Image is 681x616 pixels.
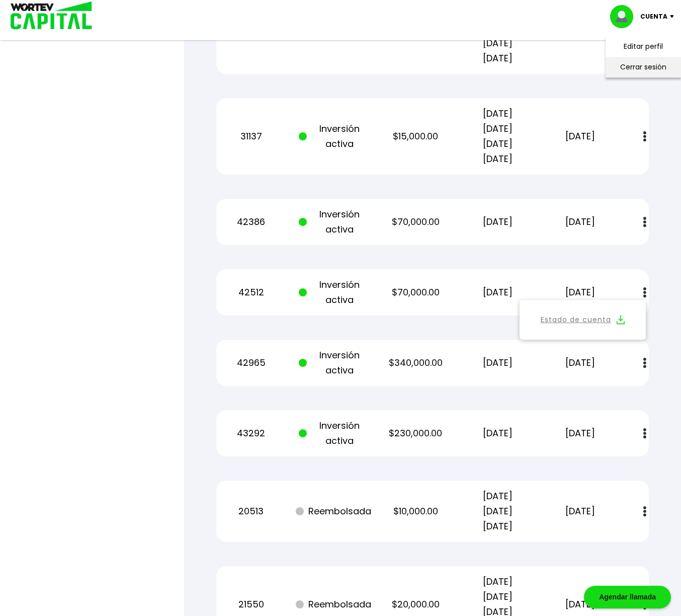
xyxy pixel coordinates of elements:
p: [DATE] [545,504,615,519]
p: Inversión activa [299,277,368,307]
button: Estado de cuenta [526,306,640,334]
p: Reembolsada [299,597,368,612]
p: 21550 [216,597,286,612]
p: 42386 [216,214,286,229]
p: [DATE] [545,214,615,229]
img: icon-down [667,15,681,18]
div: Agendar llamada [584,586,671,608]
p: [DATE] [545,129,615,144]
p: [DATE] [545,597,615,612]
p: [DATE] [463,285,533,300]
a: Estado de cuenta [541,314,611,326]
p: Cuenta [640,9,667,24]
p: Inversión activa [299,207,368,237]
p: 42965 [216,355,286,370]
p: Reembolsada [299,504,368,519]
p: 42512 [216,285,286,300]
p: [DATE] [463,355,533,370]
p: $230,000.00 [381,426,450,441]
p: [DATE] [545,426,615,441]
img: profile-image [610,5,640,28]
p: [DATE] [DATE] [DATE] [463,489,533,534]
p: 20513 [216,504,286,519]
p: $70,000.00 [381,214,450,229]
p: [DATE] [545,285,615,300]
p: 43292 [216,426,286,441]
p: $10,000.00 [381,504,450,519]
p: [DATE] [463,214,533,229]
p: Inversión activa [299,418,368,448]
p: Inversión activa [299,348,368,378]
a: Editar perfil [624,41,663,52]
p: [DATE] [463,426,533,441]
p: $15,000.00 [381,129,450,144]
p: 31137 [216,129,286,144]
p: Inversión activa [299,121,368,151]
p: [DATE] [545,355,615,370]
p: $70,000.00 [381,285,450,300]
p: $340,000.00 [381,355,450,370]
p: $20,000.00 [381,597,450,612]
p: [DATE] [DATE] [DATE] [DATE] [463,106,533,167]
